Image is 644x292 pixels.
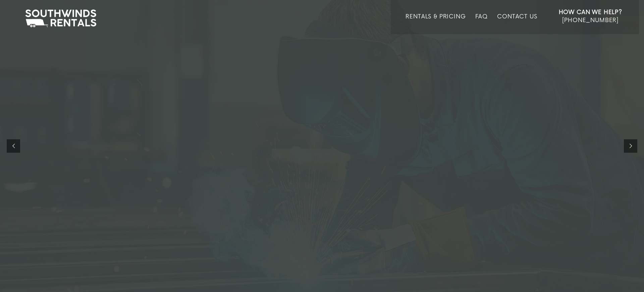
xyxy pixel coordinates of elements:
[406,13,466,34] a: Rentals & Pricing
[22,8,100,29] img: Southwinds Rentals Logo
[559,9,622,16] strong: How Can We Help?
[559,8,622,29] a: How Can We Help? [PHONE_NUMBER]
[497,13,537,34] a: Contact Us
[562,17,619,24] span: [PHONE_NUMBER]
[475,13,488,34] a: FAQ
